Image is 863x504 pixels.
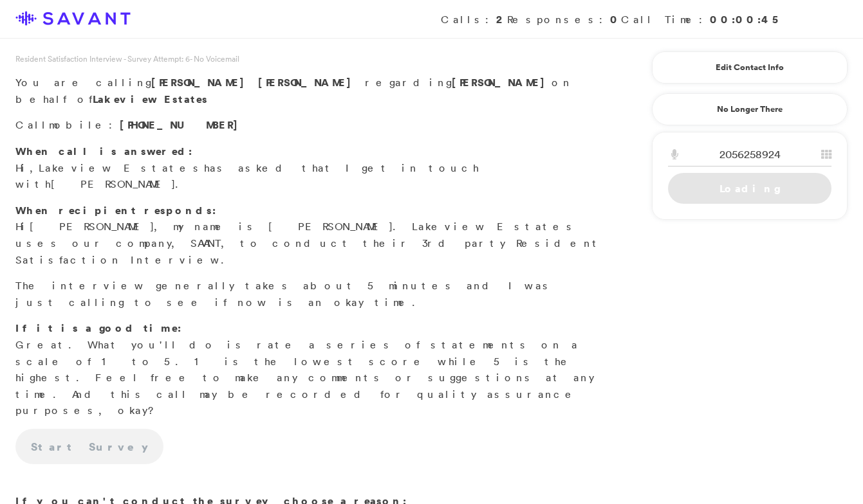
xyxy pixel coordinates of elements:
p: You are calling regarding on behalf of [15,75,603,107]
strong: 00:00:45 [710,12,783,26]
span: [PERSON_NAME] [258,75,358,89]
strong: Lakeview Estates [93,92,208,106]
p: Hi , my name is [PERSON_NAME]. Lakeview Estates uses our company, SAVANT, to conduct their 3rd pa... [15,203,603,268]
span: [PERSON_NAME] [30,220,154,233]
a: Start Survey [15,429,163,465]
span: Lakeview Estates [39,161,204,174]
p: Call : [15,117,603,134]
strong: When recipient responds: [15,203,216,217]
strong: 2 [496,12,507,26]
span: [PHONE_NUMBER] [120,118,245,132]
a: Edit Contact Info [668,57,831,78]
span: Resident Satisfaction Interview - Survey Attempt: 6 - No Voicemail [15,53,239,64]
a: Loading [668,173,831,204]
strong: When call is answered: [15,144,192,158]
a: No Longer There [652,93,848,125]
span: [PERSON_NAME] [151,75,251,89]
span: [PERSON_NAME] [51,177,175,190]
strong: [PERSON_NAME] [452,75,552,89]
strong: 0 [610,12,621,26]
p: The interview generally takes about 5 minutes and I was just calling to see if now is an okay time. [15,278,603,310]
p: Hi, has asked that I get in touch with . [15,143,603,193]
p: Great. What you'll do is rate a series of statements on a scale of 1 to 5. 1 is the lowest score ... [15,320,603,419]
strong: If it is a good time: [15,321,181,335]
span: mobile [49,118,109,131]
